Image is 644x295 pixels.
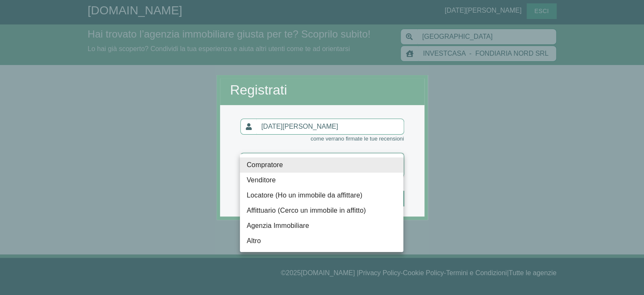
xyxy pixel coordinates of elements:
[240,233,403,249] li: Altro
[240,173,403,188] li: Venditore
[240,218,403,233] li: Agenzia Immobiliare
[240,188,403,203] li: Locatore (Ho un immobile da affittare)
[240,157,403,173] li: Compratore
[240,203,403,218] li: Affittuario (Cerco un immobile in affitto)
